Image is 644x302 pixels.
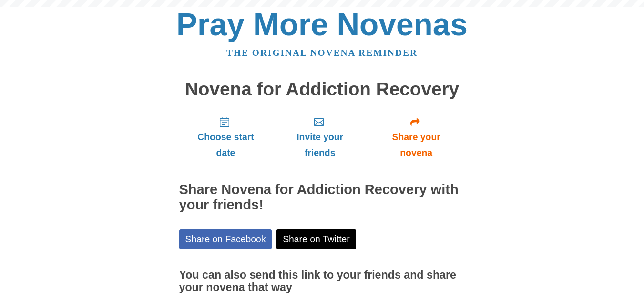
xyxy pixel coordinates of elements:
[189,129,263,161] span: Choose start date
[179,182,465,213] h2: Share Novena for Addiction Recovery with your friends!
[179,109,273,166] a: Choose start date
[276,229,356,249] a: Share on Twitter
[368,109,465,166] a: Share your novena
[226,48,418,58] a: The original novena reminder
[176,7,468,42] a: Pray More Novenas
[377,129,456,161] span: Share your novena
[179,79,465,100] h1: Novena for Addiction Recovery
[272,109,367,166] a: Invite your friends
[179,229,272,249] a: Share on Facebook
[179,269,465,293] h3: You can also send this link to your friends and share your novena that way
[282,129,358,161] span: Invite your friends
